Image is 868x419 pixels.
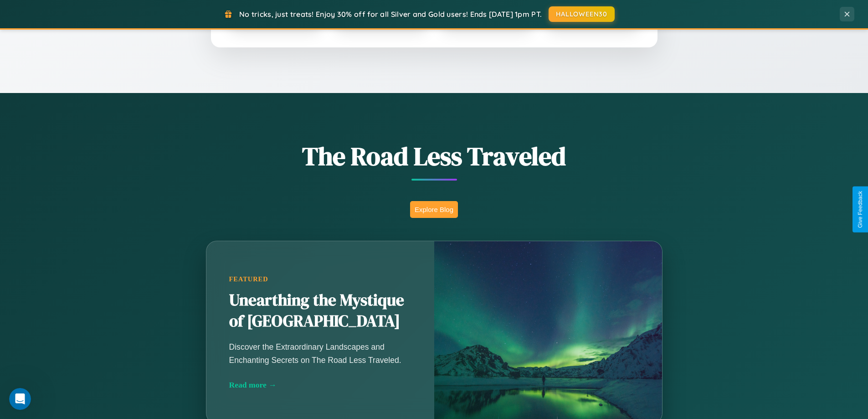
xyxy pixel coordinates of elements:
h1: The Road Less Traveled [161,139,708,174]
span: No tricks, just treats! Enjoy 30% off for all Silver and Gold users! Ends [DATE] 1pm PT. [239,10,542,19]
iframe: Intercom live chat [9,388,31,410]
p: Discover the Extraordinary Landscapes and Enchanting Secrets on The Road Less Traveled. [229,341,411,366]
div: Read more → [229,380,411,390]
div: Give Feedback [857,191,863,228]
h2: Unearthing the Mystique of [GEOGRAPHIC_DATA] [229,290,411,332]
button: HALLOWEEN30 [549,6,615,22]
button: Explore Blog [410,201,458,218]
div: Featured [229,275,411,283]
